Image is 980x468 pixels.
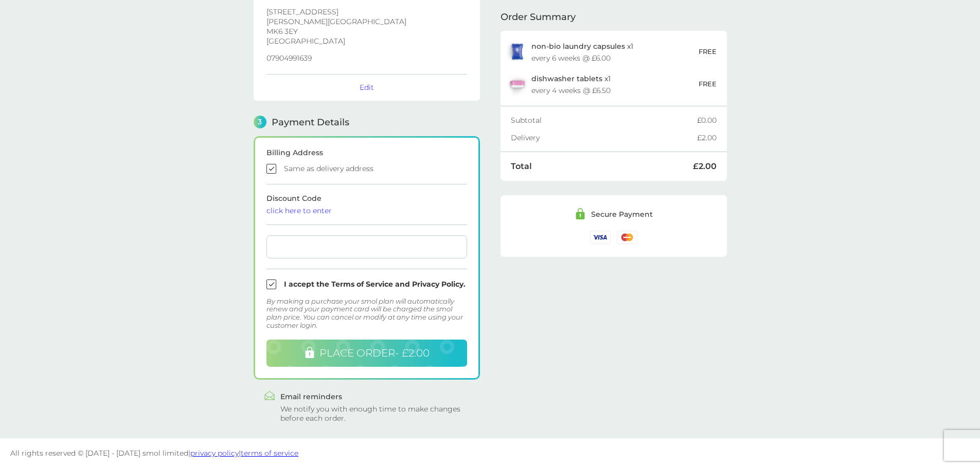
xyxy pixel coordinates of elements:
div: Delivery [511,134,697,141]
button: Edit [360,83,374,92]
span: Order Summary [501,12,576,22]
a: terms of service [241,448,298,458]
div: click here to enter [266,207,467,214]
div: Secure Payment [591,211,653,218]
span: PLACE ORDER - £2.00 [319,347,430,359]
div: We notify you with enough time to make changes before each order. [280,404,470,423]
p: 07904991639 [266,54,467,62]
p: [PERSON_NAME][GEOGRAPHIC_DATA] [266,18,467,25]
span: dishwasher tablets [531,74,602,83]
p: x 1 [531,42,633,50]
p: [STREET_ADDRESS] [266,8,467,15]
iframe: Secure card payment input frame [271,242,463,251]
span: 3 [254,116,266,128]
div: every 6 weeks @ £6.00 [531,54,611,62]
div: Subtotal [511,117,697,124]
div: £2.00 [697,134,717,141]
div: Email reminders [280,393,470,400]
p: MK6 3EY [266,28,467,35]
div: Total [511,162,693,171]
span: Payment Details [272,118,349,127]
div: Billing Address [266,149,467,156]
a: privacy policy [190,448,239,458]
p: FREE [699,79,717,89]
img: /assets/icons/cards/visa.svg [590,231,611,244]
div: By making a purchase your smol plan will automatically renew and your payment card will be charge... [266,297,467,329]
span: non-bio laundry capsules [531,42,625,51]
p: FREE [699,46,717,57]
img: /assets/icons/cards/mastercard.svg [617,231,637,244]
button: PLACE ORDER- £2.00 [266,340,467,367]
span: Discount Code [266,194,467,214]
div: £2.00 [693,162,717,171]
div: every 4 weeks @ £6.50 [531,87,611,94]
p: [GEOGRAPHIC_DATA] [266,38,467,45]
p: x 1 [531,74,611,83]
div: £0.00 [697,117,717,124]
